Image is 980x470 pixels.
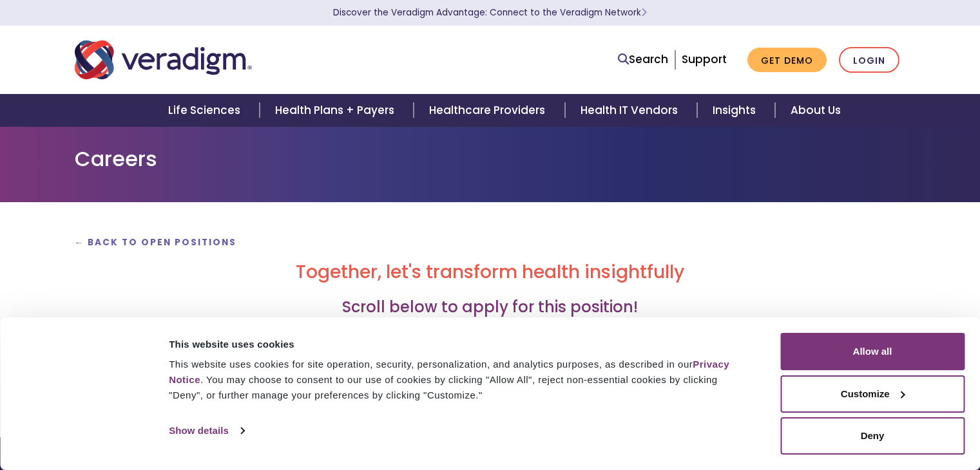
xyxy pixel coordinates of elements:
a: Search [618,51,668,68]
a: Healthcare Providers [414,94,564,127]
a: Login [839,47,899,73]
h1: Careers [75,147,906,171]
a: Support [682,52,727,67]
a: Health Plans + Payers [260,94,414,127]
a: About Us [775,94,856,127]
a: Show details [169,421,244,440]
a: Life Sciences [153,94,260,127]
a: ← Back to Open Positions [75,236,237,249]
a: Discover the Veradigm Advantage: Connect to the Veradigm NetworkLearn More [333,6,647,19]
h3: Scroll below to apply for this position! [75,298,906,317]
div: This website uses cookies [169,337,751,352]
button: Deny [780,417,965,455]
img: Veradigm logo [75,39,252,81]
div: This website uses cookies for site operation, security, personalization, and analytics purposes, ... [169,357,751,403]
h2: Together, let's transform health insightfully [75,261,906,283]
button: Allow all [780,333,965,370]
a: Health IT Vendors [565,94,697,127]
a: Insights [697,94,775,127]
span: Learn More [641,6,647,19]
button: Customize [780,375,965,413]
a: Get Demo [747,48,827,73]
